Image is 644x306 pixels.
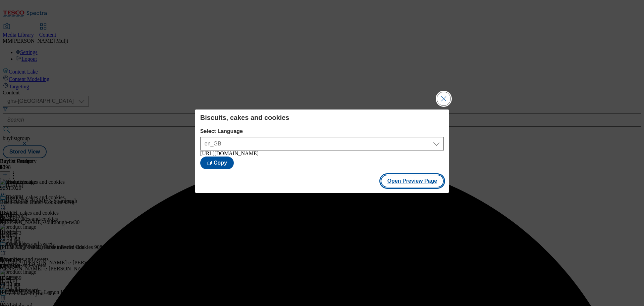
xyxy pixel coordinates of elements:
button: Open Preview Page [381,175,444,187]
h4: Biscuits, cakes and cookies [200,114,444,122]
button: Close Modal [437,92,450,105]
label: Select Language [200,128,444,134]
div: [URL][DOMAIN_NAME] [200,150,444,157]
button: Copy [200,157,234,169]
div: Modal [195,110,449,193]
